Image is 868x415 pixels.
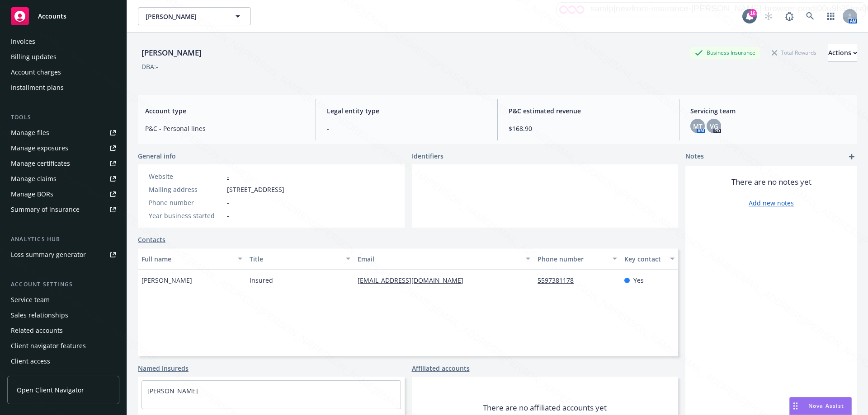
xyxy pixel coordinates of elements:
[142,275,192,285] span: [PERSON_NAME]
[358,254,520,264] div: Email
[11,34,35,49] div: Invoices
[145,106,305,116] span: Account type
[7,293,119,307] a: Service team
[7,323,119,338] a: Related accounts
[808,402,844,410] span: Nova Assist
[227,198,229,207] span: -
[7,354,119,368] a: Client access
[7,280,119,289] div: Account settings
[227,172,229,181] a: -
[11,339,86,353] div: Client navigator features
[7,156,119,171] a: Manage certificates
[633,275,644,285] span: Yes
[145,124,305,133] span: P&C - Personal lines
[11,80,64,95] div: Installment plans
[227,185,284,194] span: [STREET_ADDRESS]
[138,47,205,59] div: [PERSON_NAME]
[621,248,678,270] button: Key contact
[149,198,223,207] div: Phone number
[138,151,176,161] span: General info
[11,172,57,186] div: Manage claims
[11,202,80,217] div: Summary of insurance
[7,50,119,64] a: Billing updates
[138,248,246,270] button: Full name
[7,172,119,186] a: Manage claims
[767,47,821,58] div: Total Rewards
[149,172,223,181] div: Website
[7,4,119,29] a: Accounts
[534,248,620,270] button: Phone number
[142,62,158,71] div: DBA: -
[7,235,119,244] div: Analytics hub
[483,402,607,413] span: There are no affiliated accounts yet
[538,254,607,264] div: Phone number
[7,65,119,79] a: Account charges
[822,7,840,25] a: Switch app
[11,126,49,140] div: Manage files
[327,106,486,116] span: Legal entity type
[146,12,224,21] span: [PERSON_NAME]
[846,151,857,162] a: add
[11,354,50,368] div: Client access
[693,121,703,131] span: MT
[828,44,857,61] div: Actions
[749,9,757,17] div: 16
[710,121,718,131] span: VG
[685,151,704,162] span: Notes
[7,126,119,140] a: Manage files
[509,106,668,116] span: P&C estimated revenue
[7,187,119,201] a: Manage BORs
[412,364,470,373] a: Affiliated accounts
[7,202,119,217] a: Summary of insurance
[7,80,119,95] a: Installment plans
[11,156,70,171] div: Manage certificates
[17,385,84,395] span: Open Client Navigator
[149,185,223,194] div: Mailing address
[11,323,63,338] div: Related accounts
[327,124,486,133] span: -
[759,7,778,25] a: Start snowing
[790,397,801,415] div: Drag to move
[509,124,668,133] span: $168.90
[354,248,534,270] button: Email
[227,211,229,220] span: -
[246,248,354,270] button: Title
[731,177,811,187] span: There are no notes yet
[147,387,198,395] a: [PERSON_NAME]
[11,65,61,79] div: Account charges
[11,247,86,262] div: Loss summary generator
[7,141,119,155] a: Manage exposures
[138,7,251,25] button: [PERSON_NAME]
[7,113,119,122] div: Tools
[138,364,189,373] a: Named insureds
[624,254,665,264] div: Key contact
[358,276,471,284] a: [EMAIL_ADDRESS][DOMAIN_NAME]
[250,275,273,285] span: Insured
[149,211,223,220] div: Year business started
[7,308,119,322] a: Sales relationships
[789,397,852,415] button: Nova Assist
[690,47,760,58] div: Business Insurance
[11,308,68,322] div: Sales relationships
[7,247,119,262] a: Loss summary generator
[412,151,443,161] span: Identifiers
[11,141,68,155] div: Manage exposures
[250,254,340,264] div: Title
[780,7,798,25] a: Report a Bug
[11,187,53,201] div: Manage BORs
[11,293,50,307] div: Service team
[828,44,857,62] button: Actions
[138,235,165,244] a: Contacts
[7,34,119,49] a: Invoices
[749,198,794,208] a: Add new notes
[690,106,850,116] span: Servicing team
[538,276,581,284] a: 5597381178
[7,339,119,353] a: Client navigator features
[801,7,819,25] a: Search
[142,254,232,264] div: Full name
[38,13,66,20] span: Accounts
[11,50,57,64] div: Billing updates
